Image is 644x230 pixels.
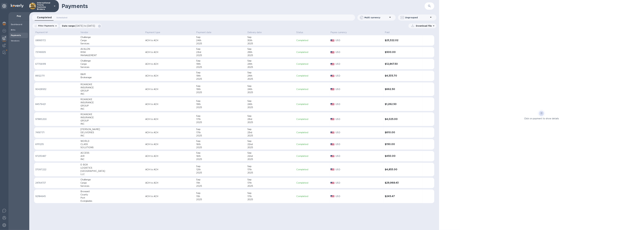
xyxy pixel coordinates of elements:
[247,181,294,184] div: 17th
[196,31,211,34] p: Payment date
[80,146,143,149] div: SOLUTIONS
[247,184,294,188] div: 2025
[35,103,78,106] p: 84579421
[80,101,143,104] div: INSURANCE
[330,51,335,53] img: USD
[196,143,245,146] div: 16th
[196,134,245,137] div: 2025
[196,158,245,161] div: 2025
[196,39,245,42] div: 24th
[247,36,294,39] div: Sep
[247,31,266,34] span: Delivery date
[196,54,245,57] div: 2025
[247,54,294,57] div: 2025
[75,25,95,27] span: [DATE] to [DATE]
[80,155,143,158] div: AIR
[385,131,421,134] h3: $610.00
[196,184,245,188] div: 2025
[196,103,245,106] div: 19th
[385,118,421,121] h3: $4,025.00
[80,39,143,42] div: Cargo
[35,51,78,54] p: 73749935
[196,155,245,158] div: 16th
[80,128,143,131] div: [PERSON_NAME]
[80,59,143,62] div: Challenge
[336,74,383,77] p: USD
[247,168,294,171] div: 17th
[145,181,194,184] p: ACH to ACH
[385,63,421,65] h3: $12,847.50
[145,62,194,66] p: ACH to ACH
[247,114,294,118] div: Sep
[80,184,143,188] div: Services
[330,195,335,197] img: USD
[196,31,215,34] span: Payment date
[296,181,328,184] p: Completed
[385,31,394,34] span: Paid
[247,59,294,62] div: Sep
[145,103,194,106] p: ACH to ACH
[80,119,143,122] div: GROUP
[364,16,388,19] p: Multi currency
[145,118,194,121] p: ACH to ACH
[145,168,194,171] p: ACH to ACH
[247,100,294,103] div: Sep
[336,118,383,121] p: USD
[80,158,143,161] div: INC
[145,155,194,158] p: ACH to ACH
[336,195,383,198] p: USD
[145,195,194,198] p: ACH to ACH
[196,140,245,143] div: Sep
[247,178,294,181] div: Sep
[296,131,328,134] p: Completed
[80,83,143,86] div: ROANOKE
[196,146,245,149] div: 2025
[37,24,54,27] p: Filter Payments
[145,39,194,42] p: ACH to ACH
[196,151,245,155] div: Sep
[196,71,245,74] div: Sep
[80,107,143,111] div: INC
[330,155,335,157] img: USD
[336,181,383,184] p: USD
[247,118,294,121] div: 23rd
[330,168,335,171] img: USD
[296,88,328,91] p: Completed
[37,2,52,10] p: International Trinity Customs Brokers
[80,47,143,51] div: AVALON
[62,3,425,9] h1: Payments
[80,62,143,66] div: Cargo
[385,74,421,77] h3: $4,535.70
[11,34,21,36] b: Payments
[80,51,143,54] div: RISK
[35,131,78,134] p: 74197171
[247,146,294,149] div: 2025
[196,131,245,134] div: 17th
[330,75,335,77] img: USD
[296,39,328,42] p: Completed
[35,143,78,146] p: 61111235
[336,62,383,66] p: USD
[385,51,421,54] h3: $500.00
[247,88,294,91] div: 24th
[145,143,194,146] p: ACH to ACH
[247,62,294,66] div: 24th
[247,134,294,137] div: 2025
[247,74,294,77] div: 24th
[196,192,245,195] div: Sep
[247,42,294,45] div: 2025
[80,76,143,79] div: Brokerage
[336,131,383,134] p: USD
[80,151,143,155] div: ACCESS
[196,198,245,201] div: 2025
[296,62,328,66] p: Completed
[247,192,294,195] div: Sep
[330,118,335,120] img: USD
[56,16,67,19] span: Scheduled
[196,165,245,168] div: Sep
[11,23,22,26] b: Dashboard
[385,39,421,42] h3: $23,322.02
[247,151,294,155] div: Sep
[196,118,245,121] div: 17th
[336,103,383,106] p: USD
